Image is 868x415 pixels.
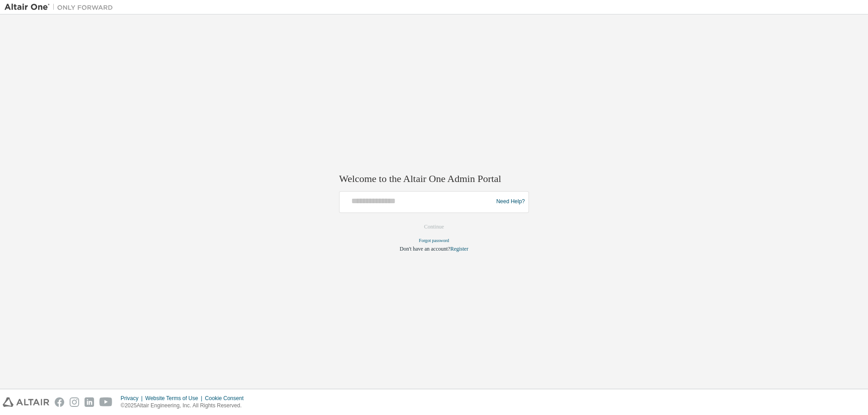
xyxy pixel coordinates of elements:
[419,238,449,243] a: Forgot password
[450,246,468,252] a: Register
[55,397,64,407] img: facebook.svg
[3,397,49,407] img: altair_logo.svg
[99,397,113,407] img: youtube.svg
[496,202,525,202] a: Need Help?
[70,397,79,407] img: instagram.svg
[145,395,205,402] div: Website Terms of Use
[205,395,249,402] div: Cookie Consent
[339,173,529,186] h2: Welcome to the Altair One Admin Portal
[85,397,94,407] img: linkedin.svg
[121,395,145,402] div: Privacy
[121,402,249,410] p: © 2025 Altair Engineering, Inc. All Rights Reserved.
[5,3,118,12] img: Altair One
[400,246,450,252] span: Don't have an account?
